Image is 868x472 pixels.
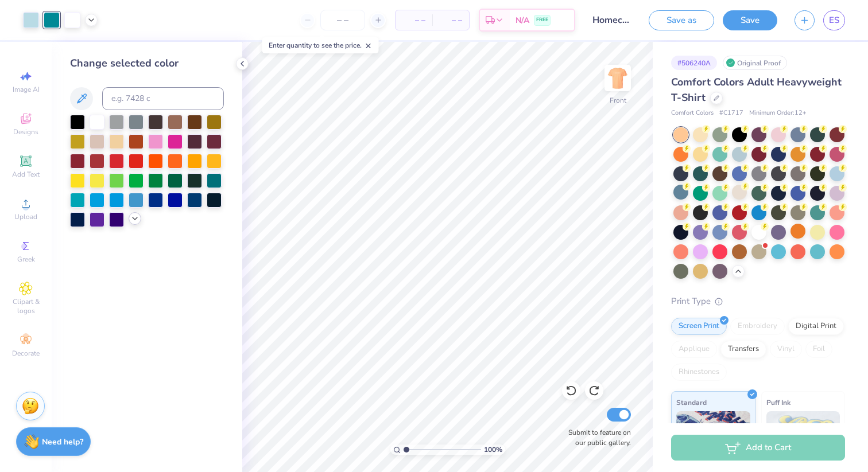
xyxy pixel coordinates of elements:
span: Comfort Colors [671,108,714,118]
span: Clipart & logos [6,297,46,315]
span: Add Text [12,170,40,179]
div: Original Proof [723,56,787,70]
span: N/A [516,14,529,26]
a: ES [823,10,845,30]
div: Vinyl [770,341,802,358]
div: Applique [671,341,717,358]
span: Puff Ink [766,396,790,408]
span: Standard [676,396,707,408]
div: Change selected color [70,56,224,71]
input: e.g. 7428 c [102,87,224,110]
span: Designs [13,127,38,136]
div: Transfers [720,341,766,358]
span: – – [402,14,425,26]
div: Enter quantity to see the price. [262,37,379,53]
span: ES [829,14,839,27]
span: Upload [14,212,37,221]
strong: Need help? [42,436,83,447]
input: – – [320,10,365,30]
div: Print Type [671,295,845,308]
label: Submit to feature on our public gallery. [562,427,631,448]
span: Image AI [13,85,40,94]
input: Untitled Design [584,9,640,32]
img: Front [606,67,629,89]
span: Decorate [12,349,40,358]
span: 100 % [484,444,502,455]
span: # C1717 [719,108,743,118]
span: Greek [17,255,35,264]
button: Save [723,10,777,30]
img: Standard [676,411,750,469]
div: Digital Print [788,318,844,335]
div: Rhinestones [671,364,727,381]
div: Embroidery [730,318,785,335]
div: Front [610,95,626,106]
span: Minimum Order: 12 + [749,108,807,118]
img: Puff Ink [766,411,840,469]
span: – – [439,14,462,26]
span: FREE [536,16,548,24]
span: Comfort Colors Adult Heavyweight T-Shirt [671,75,842,104]
button: Save as [649,10,714,30]
div: Foil [805,341,832,358]
div: Screen Print [671,318,727,335]
div: # 506240A [671,56,717,70]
